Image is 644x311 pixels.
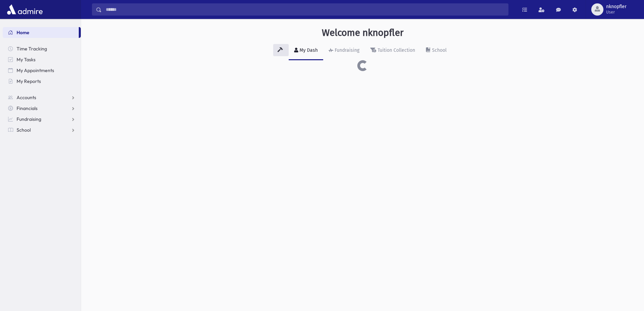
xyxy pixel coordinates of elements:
[17,67,54,73] span: My Appointments
[606,9,626,15] span: User
[3,43,81,54] a: Time Tracking
[3,76,81,87] a: My Reports
[17,94,36,101] span: Accounts
[3,125,81,135] a: School
[365,41,421,60] a: Tuition Collection
[3,27,79,38] a: Home
[3,92,81,103] a: Accounts
[298,47,318,53] div: My Dash
[421,41,452,60] a: School
[5,3,44,16] img: AdmirePro
[17,127,31,133] span: School
[431,47,447,53] div: School
[17,29,29,36] span: Home
[3,114,81,125] a: Fundraising
[17,46,47,52] span: Time Tracking
[102,3,508,16] input: Search
[333,47,359,53] div: Fundraising
[3,65,81,76] a: My Appointments
[322,27,404,39] h3: Welcome nknopfler
[17,116,41,122] span: Fundraising
[17,57,35,63] span: My Tasks
[376,47,415,53] div: Tuition Collection
[17,78,41,84] span: My Reports
[3,103,81,114] a: Financials
[289,41,323,60] a: My Dash
[606,4,626,9] span: nknopfler
[17,105,38,111] span: Financials
[3,54,81,65] a: My Tasks
[323,41,365,60] a: Fundraising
